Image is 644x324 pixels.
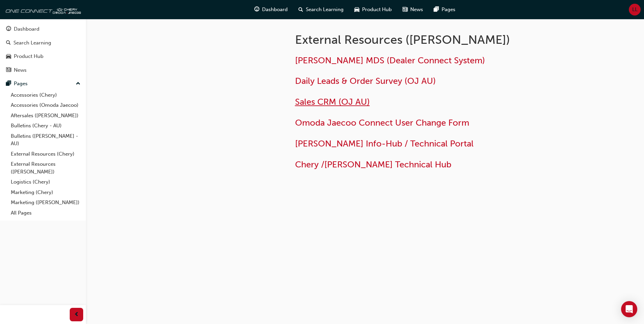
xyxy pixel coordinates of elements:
div: Product Hub [14,53,43,60]
span: news-icon [402,5,408,14]
a: Aftersales ([PERSON_NAME]) [8,110,83,121]
a: Bulletins ([PERSON_NAME] - AU) [8,131,83,149]
div: Open Intercom Messenger [621,301,637,317]
span: news-icon [6,67,11,73]
span: car-icon [6,54,11,60]
div: Search Learning [13,39,51,47]
a: guage-iconDashboard [249,3,293,17]
span: search-icon [6,40,11,46]
span: Product Hub [362,6,392,13]
a: [PERSON_NAME] MDS (Dealer Connect System) [295,55,485,66]
span: guage-icon [6,26,11,32]
a: Omoda Jaecoo Connect User Change Form [295,118,469,128]
button: DashboardSearch LearningProduct HubNews [3,22,83,77]
span: guage-icon [254,5,259,14]
a: External Resources ([PERSON_NAME]) [8,159,83,177]
a: pages-iconPages [428,3,461,17]
button: Pages [3,77,83,90]
span: up-icon [76,79,80,88]
a: Product Hub [3,50,83,63]
a: Marketing ([PERSON_NAME]) [8,197,83,208]
a: Daily Leads & Order Survey (OJ AU) [295,76,436,86]
a: search-iconSearch Learning [293,3,349,17]
button: LL [629,4,641,15]
img: oneconnect [3,3,81,16]
span: pages-icon [434,5,439,14]
a: Accessories (Chery) [8,90,83,100]
a: Sales CRM (OJ AU) [295,97,370,107]
a: car-iconProduct Hub [349,3,397,17]
a: Logistics (Chery) [8,177,83,187]
a: External Resources (Chery) [8,149,83,159]
div: News [14,66,27,74]
span: prev-icon [74,311,79,319]
a: All Pages [8,208,83,218]
a: News [3,64,83,76]
h1: External Resources ([PERSON_NAME]) [295,32,516,47]
span: Pages [442,6,455,13]
a: Chery /[PERSON_NAME] Technical Hub [295,159,451,170]
div: Pages [14,80,28,88]
span: Dashboard [262,6,288,13]
a: Marketing (Chery) [8,187,83,198]
span: car-icon [354,5,359,14]
a: Search Learning [3,37,83,49]
span: LL [632,6,638,13]
a: Accessories (Omoda Jaecoo) [8,100,83,110]
span: Search Learning [306,6,344,13]
span: News [410,6,423,13]
a: Bulletins (Chery - AU) [8,121,83,131]
a: Dashboard [3,23,83,35]
div: Dashboard [14,25,39,33]
span: pages-icon [6,81,11,87]
a: [PERSON_NAME] Info-Hub / Technical Portal [295,138,474,149]
span: search-icon [298,5,303,14]
a: news-iconNews [397,3,428,17]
